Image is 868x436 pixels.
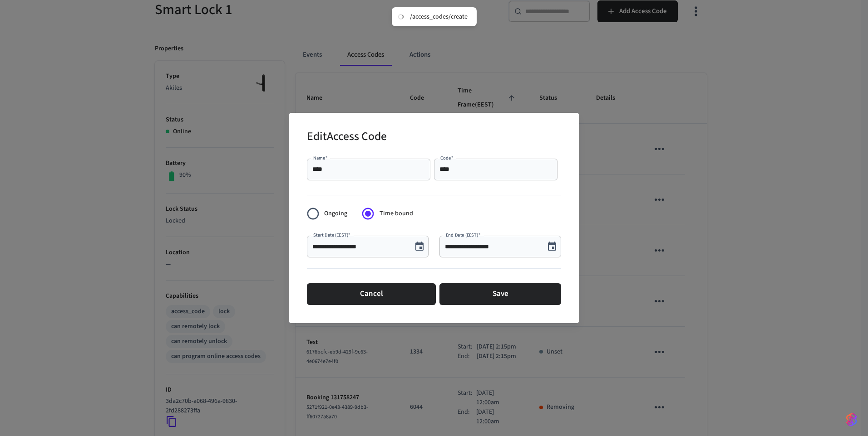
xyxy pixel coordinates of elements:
[846,412,857,427] img: SeamLogoGradient.69752ec5.svg
[410,13,468,21] div: /access_codes/create
[380,209,413,218] span: Time bound
[324,209,347,218] span: Ongoing
[410,237,429,256] button: Choose date, selected date is Sep 24, 2025
[313,232,350,238] label: Start Date (EEST)
[307,124,387,151] h2: Edit Access Code
[313,155,328,161] label: Name
[439,283,561,305] button: Save
[543,237,561,256] button: Choose date, selected date is Sep 30, 2025
[446,232,481,238] label: End Date (EEST)
[440,155,454,161] label: Code
[307,283,436,305] button: Cancel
